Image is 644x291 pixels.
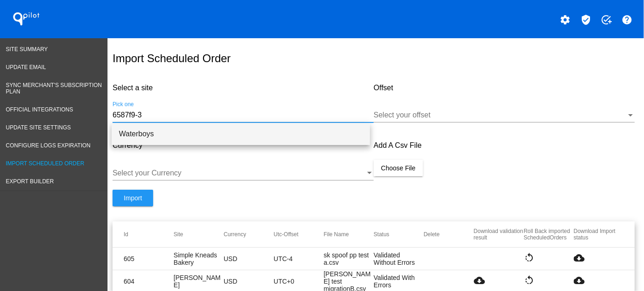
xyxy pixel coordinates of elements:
mat-cell: 604 [124,278,173,285]
mat-header-cell: Utc-Offset [274,231,323,238]
mat-cell: [PERSON_NAME] [173,274,223,289]
h1: Import Scheduled Order [113,52,635,65]
mat-cell: UTC+0 [274,278,323,285]
span: Sync Merchant's Subscription Plan [6,82,102,95]
mat-cell: USD [224,255,274,262]
mat-header-cell: Download validation result [474,228,524,241]
h1: QPilot [8,10,45,28]
mat-header-cell: Id [124,231,173,238]
mat-header-cell: Site [173,231,223,238]
mat-cell: Simple Kneads Bakery [173,251,223,266]
h4: Currency [113,141,374,150]
span: Import [124,194,142,202]
mat-icon: help [621,14,632,25]
mat-cell: sk spoof pp test a.csv [324,251,374,266]
mat-header-cell: Status [374,231,423,238]
mat-header-cell: File Name [324,231,374,238]
span: Import Scheduled Order [6,160,84,167]
mat-icon: cloud_download [574,275,585,286]
mat-cell: USD [224,278,274,285]
mat-icon: add_task [601,14,612,25]
mat-icon: cloud_download [474,275,485,286]
mat-icon: cloud_download [574,252,585,263]
h4: Offset [374,84,635,92]
mat-header-cell: Roll Back imported ScheduledOrders [524,228,573,241]
input: Number [113,111,374,119]
span: Choose File [381,164,416,172]
mat-header-cell: Delete [423,231,473,238]
mat-cell: Validated With Errors [374,274,423,289]
h4: Select a site [113,84,374,92]
span: Waterboys [119,123,363,145]
span: Official Integrations [6,106,73,113]
button: Choose File [374,160,423,176]
mat-cell: 605 [124,255,173,262]
h4: Add A Csv File [374,141,635,150]
mat-icon: rotate_left [524,275,535,286]
button: Import [113,190,153,206]
span: Update Email [6,64,46,70]
mat-header-cell: Download Import status [574,228,624,241]
mat-icon: rotate_left [524,252,535,263]
mat-header-cell: Currency [224,231,274,238]
mat-cell: Validated Without Errors [374,251,423,266]
mat-icon: settings [560,14,571,25]
span: Update Site Settings [6,124,71,131]
span: Configure logs expiration [6,142,91,149]
mat-cell: UTC-4 [274,255,323,262]
mat-icon: verified_user [580,14,591,25]
span: Export Builder [6,178,54,185]
span: Site Summary [6,46,48,52]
